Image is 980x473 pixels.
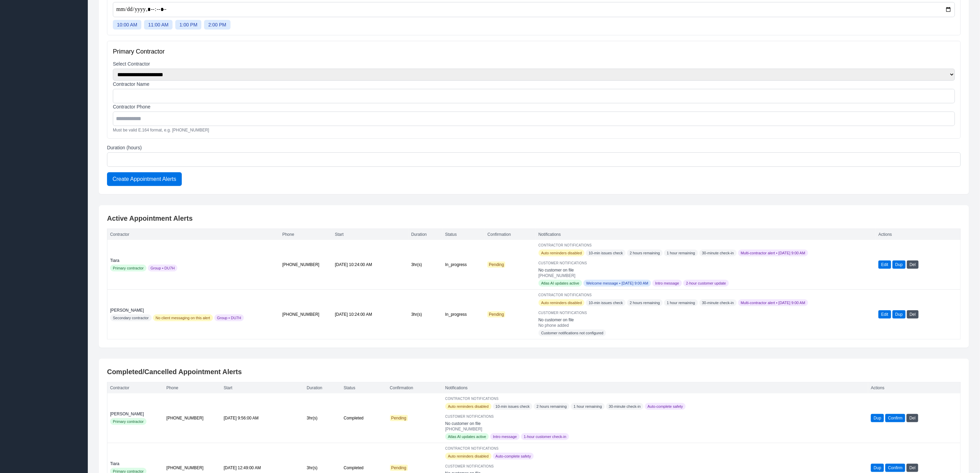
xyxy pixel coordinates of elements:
[204,20,230,30] button: 2:00 PM
[113,81,955,88] label: Contractor Name
[738,299,808,306] span: Multi-contractor alert • [DATE] 9:00 AM
[332,240,409,290] td: [DATE] 10:24:00 AM
[878,261,891,269] button: Edit
[490,433,520,440] span: Intro message
[606,403,644,410] span: 30-minute check-in
[539,299,585,306] span: Auto reminders disabled
[445,426,865,432] div: [PHONE_NUMBER]
[214,314,244,321] span: Group • DU7H
[304,393,341,443] td: 3 hr(s)
[539,273,873,278] div: [PHONE_NUMBER]
[113,127,955,133] p: Must be valid E.164 format, e.g. [PHONE_NUMBER]
[885,464,905,472] button: Confirm
[280,240,332,290] td: [PHONE_NUMBER]
[893,310,906,319] button: Dup
[107,214,961,223] h2: Active Appointment Alerts
[445,421,865,426] div: No customer on file
[409,229,442,240] th: Duration
[387,382,442,394] th: Confirmation
[885,414,905,422] button: Confirm
[280,290,332,339] td: [PHONE_NUMBER]
[110,265,146,272] span: Primary contractor
[148,265,178,272] span: Group • DU7H
[153,314,213,321] span: No client messaging on this alert
[390,465,408,471] span: Pending
[487,262,505,268] span: Pending
[107,172,182,186] button: Create Appointment Alerts
[652,280,682,287] span: Intro message
[332,229,409,240] th: Start
[341,382,387,394] th: Status
[164,393,221,443] td: [PHONE_NUMBER]
[871,414,884,422] button: Dup
[445,464,865,469] p: Customer Notifications
[442,382,868,394] th: Notifications
[175,20,201,30] button: 1:00 PM
[445,453,492,460] span: Auto reminders disabled
[113,47,955,56] h3: Primary Contractor
[113,103,955,110] label: Contractor Phone
[893,261,906,269] button: Dup
[487,311,505,318] span: Pending
[442,229,485,240] th: Status
[445,446,865,451] p: Contractor Notifications
[390,415,408,421] span: Pending
[409,240,442,290] td: 3 hr(s)
[664,250,698,256] span: 1 hour remaining
[699,250,737,256] span: 30-minute check-in
[876,229,960,240] th: Actions
[113,60,955,67] label: Select Contractor
[871,464,884,472] button: Dup
[571,403,605,410] span: 1 hour remaining
[907,261,919,269] button: Del
[493,403,533,410] span: 10-min issues check
[539,261,873,266] p: Customer Notifications
[110,418,146,425] span: Primary contractor
[445,396,865,402] p: Contractor Notifications
[539,267,873,273] div: No customer on file
[493,453,534,460] span: Auto-complete safety
[536,229,876,240] th: Notifications
[442,290,485,339] td: in_progress
[539,310,873,316] p: Customer Notifications
[539,330,606,336] span: Customer notifications not configured
[107,144,961,151] label: Duration (hours)
[868,382,960,394] th: Actions
[683,280,729,287] span: 2-hour customer update
[645,403,686,410] span: Auto-complete safety
[539,280,582,287] span: Atlas AI updates active
[113,20,141,30] button: 10:00 AM
[442,240,485,290] td: in_progress
[539,250,585,256] span: Auto reminders disabled
[110,411,161,417] div: [PERSON_NAME]
[539,323,873,328] div: No phone added
[110,314,152,321] span: Secondary contractor
[586,250,626,256] span: 10-min issues check
[341,393,387,443] td: completed
[409,290,442,339] td: 3 hr(s)
[332,290,409,339] td: [DATE] 10:24:00 AM
[878,310,891,319] button: Edit
[627,250,663,256] span: 2 hours remaining
[539,317,873,323] div: No customer on file
[534,403,569,410] span: 2 hours remaining
[539,292,873,298] p: Contractor Notifications
[107,229,280,240] th: Contractor
[445,433,489,440] span: Atlas AI updates active
[664,299,698,306] span: 1 hour remaining
[107,367,961,377] h2: Completed/Cancelled Appointment Alerts
[110,461,161,466] div: Tiara
[445,403,492,410] span: Auto reminders disabled
[521,433,569,440] span: 1-hour customer check-in
[445,414,865,419] p: Customer Notifications
[907,464,918,472] button: Del
[539,243,873,248] p: Contractor Notifications
[107,382,164,394] th: Contractor
[304,382,341,394] th: Duration
[110,258,277,263] div: Tiara
[110,308,277,313] div: [PERSON_NAME]
[144,20,173,30] button: 11:00 AM
[221,382,304,394] th: Start
[485,229,535,240] th: Confirmation
[221,393,304,443] td: [DATE] 9:56:00 AM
